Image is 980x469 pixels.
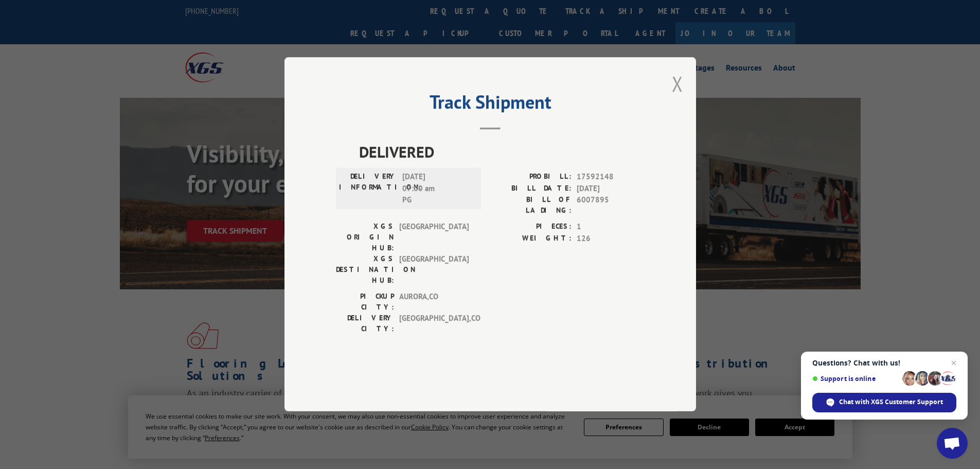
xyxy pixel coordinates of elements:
[336,221,394,254] label: XGS ORIGIN HUB:
[839,397,943,407] span: Chat with XGS Customer Support
[336,313,394,335] label: DELIVERY CITY:
[399,221,469,254] span: [GEOGRAPHIC_DATA]
[339,171,397,206] label: DELIVERY INFORMATION:
[672,70,683,97] button: Close modal
[490,183,572,195] label: BILL DATE:
[490,171,572,183] label: PROBILL:
[336,254,394,286] label: XGS DESTINATION HUB:
[812,393,956,412] span: Chat with XGS Customer Support
[577,221,645,233] span: 1
[399,291,469,313] span: AURORA , CO
[399,254,469,286] span: [GEOGRAPHIC_DATA]
[490,195,572,216] label: BILL OF LADING:
[399,313,469,335] span: [GEOGRAPHIC_DATA] , CO
[359,141,645,164] span: DELIVERED
[336,291,394,313] label: PICKUP CITY:
[937,428,968,459] a: Open chat
[577,171,645,183] span: 17592148
[577,195,645,216] span: 6007895
[402,171,472,206] span: [DATE] 07:00 am PG
[336,95,645,114] h2: Track Shipment
[812,359,956,367] span: Questions? Chat with us!
[490,221,572,233] label: PIECES:
[577,233,645,245] span: 126
[490,233,572,245] label: WEIGHT:
[577,183,645,195] span: [DATE]
[812,375,899,383] span: Support is online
